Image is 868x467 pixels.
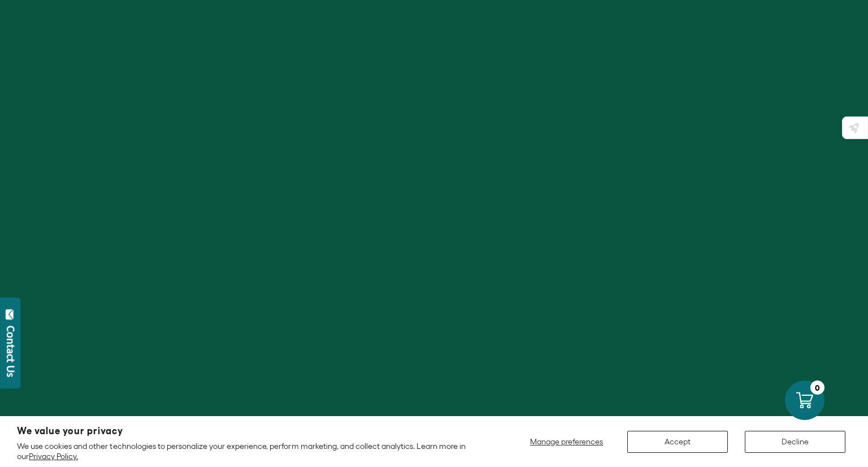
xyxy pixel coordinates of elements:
[530,437,603,446] span: Manage preferences
[810,380,824,395] div: 0
[17,426,481,436] h2: We value your privacy
[627,431,728,453] button: Accept
[5,326,16,377] div: Contact Us
[523,431,610,453] button: Manage preferences
[745,431,845,453] button: Decline
[29,452,78,461] a: Privacy Policy.
[17,441,481,461] p: We use cookies and other technologies to personalize your experience, perform marketing, and coll...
